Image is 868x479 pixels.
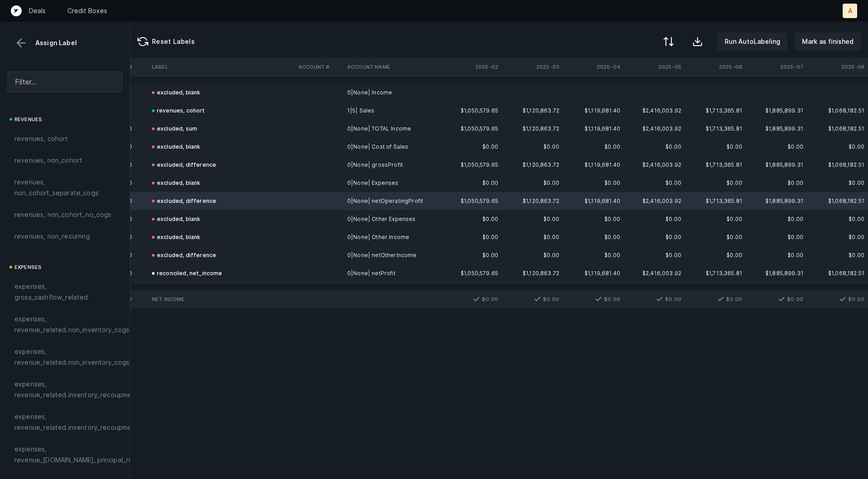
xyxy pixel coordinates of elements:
td: $0.00 [807,290,868,308]
td: $0.00 [441,174,502,192]
img: 7413b82b75c0d00168ab4a076994095f.svg [776,294,787,305]
div: excluded, blank [152,141,200,152]
td: $0.00 [502,228,563,246]
td: $0.00 [746,290,807,308]
td: $1,885,899.31 [746,192,807,210]
td: $1,120,863.72 [502,120,563,138]
td: $0.00 [685,138,746,156]
td: $1,713,365.81 [685,102,746,120]
td: $0.00 [136,174,197,192]
td: $1,119,681.40 [563,264,624,282]
div: reconciled, net_income [152,268,222,279]
input: Filter... [7,71,123,92]
td: $0.00 [807,174,868,192]
td: $1,713,365.81 [685,120,746,138]
div: excluded, blank [152,178,200,188]
td: $0.00 [136,156,197,174]
td: $0.00 [624,174,685,192]
td: $1,120,863.72 [502,192,563,210]
td: $1,120,863.72 [502,156,563,174]
td: $0.00 [441,246,502,264]
th: 2025-08 [807,58,868,76]
td: $0.00 [624,138,685,156]
td: $1,119,681.40 [563,156,624,174]
td: $1,713,365.81 [685,156,746,174]
td: 0|None| netOperatingProfit [344,192,454,210]
td: $0.00 [136,264,197,282]
td: $1,119,681.40 [563,192,624,210]
img: 7413b82b75c0d00168ab4a076994095f.svg [532,294,543,305]
td: $2,416,003.92 [624,156,685,174]
div: excluded, blank [152,232,200,243]
td: $0.00 [624,290,685,308]
td: 0|None| TOTAL Income [344,120,454,138]
td: $0.00 [746,210,807,228]
td: $0.00 [746,246,807,264]
td: $0.00 [136,210,197,228]
td: $0.00 [624,228,685,246]
td: $0.00 [136,228,197,246]
th: Account # [295,58,344,76]
td: $0.00 [807,246,868,264]
p: Credit Boxes [67,6,107,15]
button: Mark as finished [795,33,861,51]
td: $0.00 [685,228,746,246]
td: $1,050,579.65 [441,120,502,138]
td: $0.00 [685,246,746,264]
td: $1,713,365.81 [685,264,746,282]
span: revenues, non_recurring [14,231,90,242]
td: $0.00 [685,174,746,192]
td: $0.00 [746,138,807,156]
td: $1,885,899.31 [746,156,807,174]
td: $0.00 [136,192,197,210]
span: revenues, non_cohort_no_cogs [14,209,111,220]
td: $0.00 [807,138,868,156]
a: Deals [29,6,46,15]
td: $0.00 [136,102,197,120]
th: 2025-07 [746,58,807,76]
td: $1,885,899.31 [746,264,807,282]
td: $0.00 [746,174,807,192]
td: $0.00 [563,138,624,156]
p: Run AutoLabeling [725,36,780,47]
span: revenues [14,114,42,125]
span: expenses, revenue_related.inventory_recoupment [14,379,138,400]
td: $0.00 [502,138,563,156]
td: $0.00 [502,290,563,308]
td: $1,120,863.72 [502,264,563,282]
td: $0.00 [807,228,868,246]
td: $1,119,681.40 [563,102,624,120]
span: expenses [14,262,42,272]
td: $0.00 [624,210,685,228]
td: $0.00 [563,210,624,228]
td: 0|None| Expenses [344,174,454,192]
div: excluded, blank [152,214,200,225]
button: Reset Labels [130,33,202,51]
th: 2024-09 [136,58,197,76]
td: $0.00 [136,246,197,264]
td: $1,068,182.51 [807,102,868,120]
td: $2,416,003.92 [624,192,685,210]
td: $1,119,681.40 [563,120,624,138]
td: $1,068,182.51 [807,264,868,282]
span: revenues, non_cohort [14,155,82,166]
span: expenses, gross_cashflow_related [14,281,115,303]
td: $1,120,863.72 [502,102,563,120]
td: $1,885,899.31 [746,102,807,120]
td: $0.00 [441,290,502,308]
th: 2025-06 [685,58,746,76]
td: $0.00 [502,210,563,228]
th: 2025-02 [441,58,502,76]
img: 7413b82b75c0d00168ab4a076994095f.svg [654,294,665,305]
span: expenses, revenue_related.inventory_recoupment_non_cohort [14,411,177,433]
td: $1,068,182.51 [807,120,868,138]
td: $2,416,003.92 [624,102,685,120]
th: 2025-04 [563,58,624,76]
td: 0|None| netOtherIncome [344,246,454,264]
td: $2,416,003.92 [624,264,685,282]
td: $2,416,003.92 [624,120,685,138]
span: revenues, cohort [14,133,68,144]
div: revenues, cohort [152,105,205,116]
img: 7413b82b75c0d00168ab4a076994095f.svg [715,294,726,305]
